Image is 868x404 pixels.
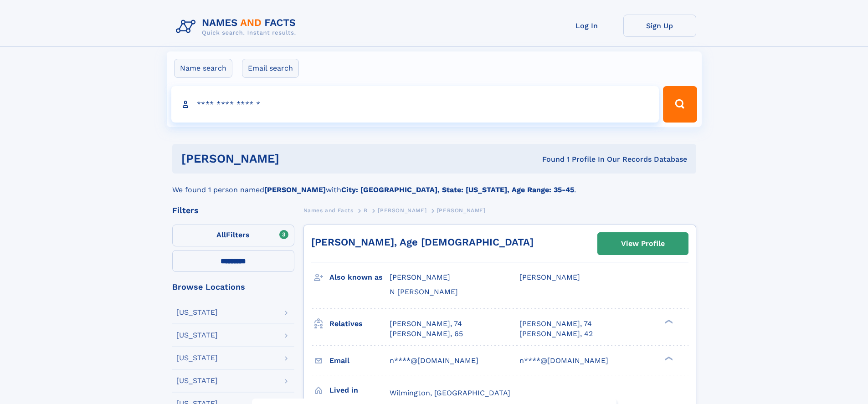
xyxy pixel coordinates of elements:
[174,59,232,78] label: Name search
[172,174,696,195] div: We found 1 person named with .
[303,205,354,216] a: Names and Facts
[663,86,697,123] button: Search Button
[172,206,294,215] div: Filters
[550,15,623,37] a: Log In
[172,283,294,291] div: Browse Locations
[176,377,218,384] div: [US_STATE]
[181,153,411,164] h1: [PERSON_NAME]
[663,355,673,361] div: ❯
[216,230,226,239] span: All
[176,354,218,362] div: [US_STATE]
[176,332,218,339] div: [US_STATE]
[329,353,390,368] h3: Email
[329,270,390,285] h3: Also known as
[663,318,673,324] div: ❯
[437,207,486,214] span: [PERSON_NAME]
[364,207,368,214] span: B
[171,86,659,123] input: search input
[390,389,510,397] span: Wilmington, [GEOGRAPHIC_DATA]
[364,205,368,216] a: B
[378,207,426,214] span: [PERSON_NAME]
[519,319,592,329] a: [PERSON_NAME], 74
[598,233,688,255] a: View Profile
[264,185,326,194] b: [PERSON_NAME]
[519,273,580,281] span: [PERSON_NAME]
[329,316,390,332] h3: Relatives
[390,287,458,296] span: N [PERSON_NAME]
[378,205,426,216] a: [PERSON_NAME]
[172,15,303,39] img: Logo Names and Facts
[341,185,574,194] b: City: [GEOGRAPHIC_DATA], State: [US_STATE], Age Range: 35-45
[242,59,299,78] label: Email search
[390,329,463,339] a: [PERSON_NAME], 65
[329,383,390,398] h3: Lived in
[390,273,450,281] span: [PERSON_NAME]
[411,154,687,164] div: Found 1 Profile In Our Records Database
[311,236,534,248] a: [PERSON_NAME], Age [DEMOGRAPHIC_DATA]
[621,233,665,254] div: View Profile
[519,329,593,339] a: [PERSON_NAME], 42
[176,309,218,316] div: [US_STATE]
[623,15,696,37] a: Sign Up
[390,319,462,329] a: [PERSON_NAME], 74
[172,225,294,246] label: Filters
